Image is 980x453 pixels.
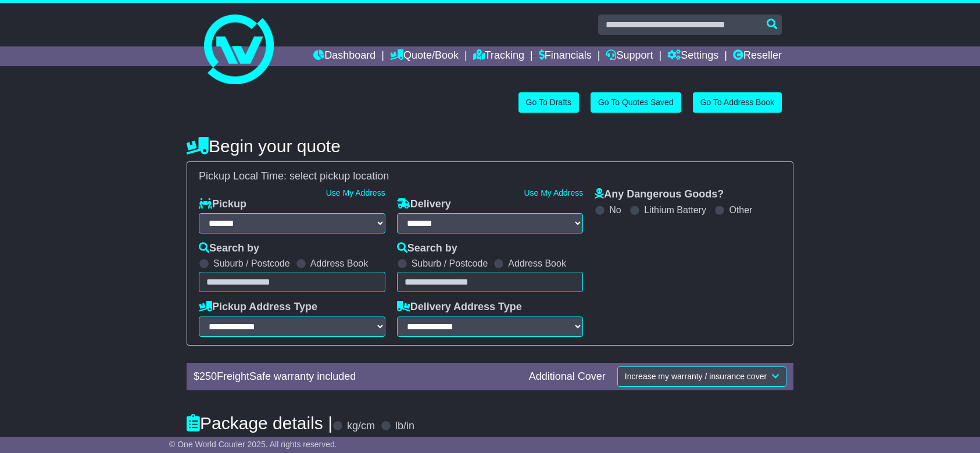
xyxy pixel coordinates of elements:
[199,371,217,382] span: 250
[591,92,681,113] a: Go To Quotes Saved
[395,420,414,433] label: lb/in
[326,188,385,197] a: Use My Address
[397,301,522,314] label: Delivery Address Type
[310,258,369,269] label: Address Book
[188,371,523,383] div: $ FreightSafe warranty included
[539,46,592,66] a: Financials
[199,242,259,255] label: Search by
[729,204,752,215] label: Other
[523,371,611,383] div: Additional Cover
[313,46,375,66] a: Dashboard
[733,46,782,66] a: Reseller
[193,170,787,183] div: Pickup Local Time:
[524,188,583,197] a: Use My Address
[199,198,246,211] label: Pickup
[397,198,451,211] label: Delivery
[397,242,457,255] label: Search by
[518,92,579,113] a: Go To Drafts
[667,46,718,66] a: Settings
[473,46,524,66] a: Tracking
[390,46,459,66] a: Quote/Book
[412,258,488,269] label: Suburb / Postcode
[187,414,332,433] h4: Package details |
[606,46,653,66] a: Support
[508,258,566,269] label: Address Book
[644,204,706,215] label: Lithium Battery
[617,366,786,387] button: Increase my warranty / insurance cover
[289,170,389,182] span: select pickup location
[595,188,724,201] label: Any Dangerous Goods?
[693,92,782,113] a: Go To Address Book
[625,372,767,381] span: Increase my warranty / insurance cover
[169,440,337,449] span: © One World Courier 2025. All rights reserved.
[187,136,793,156] h4: Begin your quote
[609,204,621,215] label: No
[199,301,317,314] label: Pickup Address Type
[213,258,290,269] label: Suburb / Postcode
[347,420,375,433] label: kg/cm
